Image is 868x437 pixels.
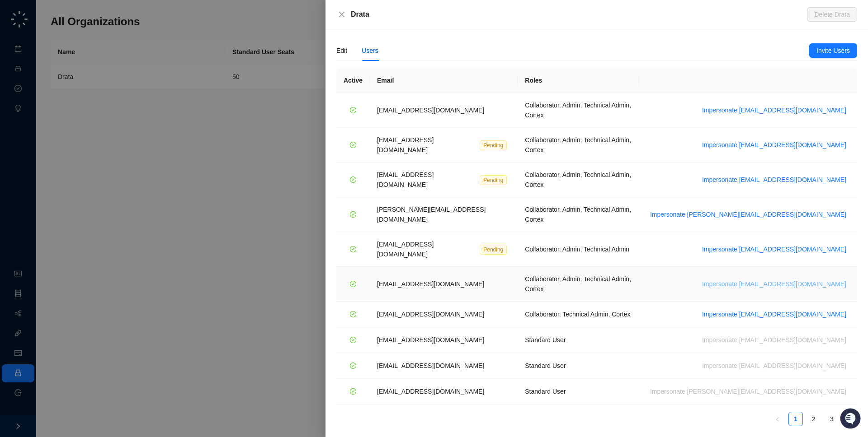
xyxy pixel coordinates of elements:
[377,206,486,223] span: [PERSON_NAME][EMAIL_ADDRESS][DOMAIN_NAME]
[698,360,850,371] button: Impersonate [EMAIL_ADDRESS][DOMAIN_NAME]
[518,128,639,163] td: Collaborator, Admin, Technical Admin, Cortex
[350,281,356,287] span: check-circle
[480,175,507,185] span: Pending
[650,209,846,219] span: Impersonate [PERSON_NAME][EMAIL_ADDRESS][DOMAIN_NAME]
[702,309,846,319] span: Impersonate [EMAIL_ADDRESS][DOMAIN_NAME]
[350,311,356,317] span: check-circle
[807,412,821,426] li: 2
[350,211,356,218] span: check-circle
[702,105,846,115] span: Impersonate [EMAIL_ADDRESS][DOMAIN_NAME]
[9,127,16,135] div: 📚
[698,309,850,320] button: Impersonate [EMAIL_ADDRESS][DOMAIN_NAME]
[839,407,863,432] iframe: Open customer support
[518,302,639,327] td: Collaborator, Technical Admin, Cortex
[9,36,165,51] p: Welcome 👋
[702,279,846,289] span: Impersonate [EMAIL_ADDRESS][DOMAIN_NAME]
[350,363,356,369] span: check-circle
[9,9,27,27] img: Swyft AI
[377,171,434,188] span: [EMAIL_ADDRESS][DOMAIN_NAME]
[518,353,639,379] td: Standard User
[90,149,109,155] span: Pylon
[825,412,839,426] a: 3
[338,11,345,18] span: close
[698,174,850,185] button: Impersonate [EMAIL_ADDRESS][DOMAIN_NAME]
[9,82,25,98] img: 5124521997842_fc6d7dfcefe973c2e489_88.png
[518,232,639,267] td: Collaborator, Admin, Technical Admin
[377,107,484,114] span: [EMAIL_ADDRESS][DOMAIN_NAME]
[370,68,518,93] th: Email
[336,68,370,93] th: Active
[377,362,484,369] span: [EMAIL_ADDRESS][DOMAIN_NAME]
[351,9,807,20] div: Drata
[336,46,347,56] div: Edit
[377,136,434,153] span: [EMAIL_ADDRESS][DOMAIN_NAME]
[825,412,839,426] li: 3
[809,43,857,58] button: Invite Users
[9,51,165,65] h2: How can we help?
[789,412,802,426] a: 1
[362,46,378,56] div: Users
[702,175,846,185] span: Impersonate [EMAIL_ADDRESS][DOMAIN_NAME]
[698,335,850,345] button: Impersonate [EMAIL_ADDRESS][DOMAIN_NAME]
[336,9,347,20] button: Close
[698,244,850,255] button: Impersonate [EMAIL_ADDRESS][DOMAIN_NAME]
[702,244,846,254] span: Impersonate [EMAIL_ADDRESS][DOMAIN_NAME]
[350,246,356,252] span: check-circle
[377,280,484,288] span: [EMAIL_ADDRESS][DOMAIN_NAME]
[518,327,639,353] td: Standard User
[518,93,639,128] td: Collaborator, Admin, Technical Admin, Cortex
[377,336,484,344] span: [EMAIL_ADDRESS][DOMAIN_NAME]
[480,245,507,255] span: Pending
[770,412,785,426] li: Previous Page
[646,386,850,397] button: Impersonate [PERSON_NAME][EMAIL_ADDRESS][DOMAIN_NAME]
[518,163,639,197] td: Collaborator, Admin, Technical Admin, Cortex
[816,46,850,56] span: Invite Users
[518,379,639,404] td: Standard User
[480,140,507,150] span: Pending
[770,412,785,426] button: left
[31,91,114,98] div: We're available if you need us!
[788,412,803,426] li: 1
[702,140,846,150] span: Impersonate [EMAIL_ADDRESS][DOMAIN_NAME]
[31,82,148,91] div: Start new chat
[50,126,70,135] span: Status
[518,267,639,302] td: Collaborator, Admin, Technical Admin, Cortex
[5,123,37,139] a: 📚Docs
[350,107,356,113] span: check-circle
[377,388,484,395] span: [EMAIL_ADDRESS][DOMAIN_NAME]
[18,126,33,135] span: Docs
[350,337,356,343] span: check-circle
[518,68,639,93] th: Roles
[41,127,48,135] div: 📶
[775,417,780,422] span: left
[377,241,434,258] span: [EMAIL_ADDRESS][DOMAIN_NAME]
[698,279,850,289] button: Impersonate [EMAIL_ADDRESS][DOMAIN_NAME]
[64,148,109,155] a: Powered byPylon
[37,123,73,139] a: 📶Status
[698,139,850,150] button: Impersonate [EMAIL_ADDRESS][DOMAIN_NAME]
[350,142,356,148] span: check-circle
[377,311,484,318] span: [EMAIL_ADDRESS][DOMAIN_NAME]
[154,84,165,95] button: Start new chat
[518,197,639,232] td: Collaborator, Admin, Technical Admin, Cortex
[350,177,356,183] span: check-circle
[698,105,850,116] button: Impersonate [EMAIL_ADDRESS][DOMAIN_NAME]
[807,412,821,426] a: 2
[807,7,857,22] button: Delete Drata
[350,388,356,395] span: check-circle
[646,209,850,220] button: Impersonate [PERSON_NAME][EMAIL_ADDRESS][DOMAIN_NAME]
